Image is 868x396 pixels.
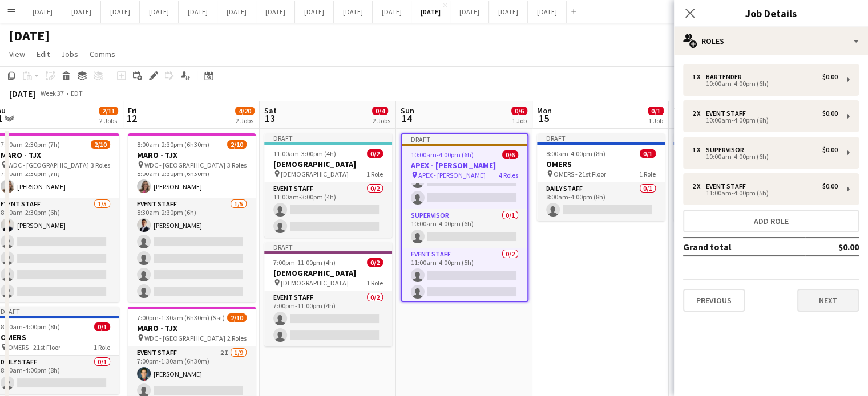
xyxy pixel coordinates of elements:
[683,238,805,256] td: Grand total
[263,112,277,125] span: 13
[90,49,115,59] span: Comms
[502,150,518,159] span: 0/6
[62,1,101,23] button: [DATE]
[1,140,60,149] span: 7:30am-2:30pm (7h)
[367,258,383,267] span: 0/2
[264,242,392,346] div: Draft7:00pm-11:00pm (4h)0/2[DEMOGRAPHIC_DATA] [DEMOGRAPHIC_DATA]1 RoleEvent Staff0/27:00pm-11:00p...
[673,133,801,221] div: Draft8:00am-4:00pm (8h)0/1OMERS OMERS - 21st Floor1 RoleDaily Staff0/18:00am-4:00pm (8h)
[256,1,295,23] button: [DATE]
[264,182,392,238] app-card-role: Event Staff0/211:00am-3:00pm (4h)
[264,159,392,169] h3: [DEMOGRAPHIC_DATA]
[401,105,414,116] span: Sun
[499,171,518,179] span: 4 Roles
[373,1,411,23] button: [DATE]
[126,112,137,125] span: 12
[673,105,687,116] span: Tue
[673,182,801,221] app-card-role: Daily Staff0/18:00am-4:00pm (8h)
[264,133,392,238] app-job-card: Draft11:00am-3:00pm (4h)0/2[DEMOGRAPHIC_DATA] [DEMOGRAPHIC_DATA]1 RoleEvent Staff0/211:00am-3:00p...
[706,182,750,190] div: Event Staff
[537,105,552,116] span: Mon
[683,210,859,232] button: Add role
[235,107,255,115] span: 4/20
[706,146,749,154] div: Supervisor
[706,109,750,117] div: Event Staff
[366,170,383,178] span: 1 Role
[144,334,225,342] span: WDC - [GEOGRAPHIC_DATA]
[673,133,801,142] div: Draft
[236,116,254,125] div: 2 Jobs
[537,133,665,221] app-job-card: Draft8:00am-4:00pm (8h)0/1OMERS OMERS - 21st Floor1 RoleDaily Staff0/18:00am-4:00pm (8h)
[264,242,392,251] div: Draft
[822,109,838,117] div: $0.00
[264,133,392,142] div: Draft
[692,117,838,123] div: 10:00am-4:00pm (6h)
[546,149,605,158] span: 8:00am-4:00pm (8h)
[38,89,66,97] span: Week 37
[273,149,336,158] span: 11:00am-3:00pm (4h)
[554,170,606,178] span: OMERS - 21st Floor
[37,49,50,59] span: Edit
[512,116,527,125] div: 1 Job
[692,146,706,154] div: 1 x
[264,268,392,278] h3: [DEMOGRAPHIC_DATA]
[295,1,334,23] button: [DATE]
[401,133,528,302] app-job-card: Draft10:00am-4:00pm (6h)0/6APEX - [PERSON_NAME] APEX - [PERSON_NAME]4 Roles10:00am-4:00pm (6h) Ev...
[822,73,838,81] div: $0.00
[672,112,687,125] span: 16
[692,73,706,81] div: 1 x
[99,116,118,125] div: 2 Jobs
[9,27,50,44] h1: [DATE]
[9,49,25,59] span: View
[402,134,527,144] div: Draft
[99,107,118,115] span: 2/11
[23,1,62,23] button: [DATE]
[805,238,859,256] td: $0.00
[128,133,256,302] app-job-card: 8:00am-2:30pm (6h30m)2/10MARO - TJX WDC - [GEOGRAPHIC_DATA]3 Roles Supervisor1/18:00am-2:30pm (6h...
[227,161,247,169] span: 3 Roles
[537,133,665,142] div: Draft
[797,289,859,312] button: Next
[692,154,838,160] div: 10:00am-4:00pm (6h)
[128,198,256,303] app-card-role: Event Staff1/58:30am-2:30pm (6h)[PERSON_NAME]
[128,105,137,116] span: Fri
[402,248,527,303] app-card-role: Event Staff0/211:00am-4:00pm (5h)
[511,107,527,115] span: 0/6
[537,182,665,221] app-card-role: Daily Staff0/18:00am-4:00pm (8h)
[706,73,746,81] div: Bartender
[1,322,60,331] span: 8:00am-4:00pm (8h)
[101,1,140,23] button: [DATE]
[144,161,225,169] span: WDC - [GEOGRAPHIC_DATA]
[366,279,383,287] span: 1 Role
[674,27,868,55] div: Roles
[692,109,706,117] div: 2 x
[334,1,373,23] button: [DATE]
[94,343,110,352] span: 1 Role
[128,150,256,160] h3: MARO - TJX
[128,159,256,198] app-card-role: Supervisor1/18:00am-2:30pm (6h30m)[PERSON_NAME]
[281,279,349,287] span: [DEMOGRAPHIC_DATA]
[9,88,35,99] div: [DATE]
[822,182,838,190] div: $0.00
[683,289,745,312] button: Previous
[450,1,489,23] button: [DATE]
[128,323,256,333] h3: MARO - TJX
[373,116,390,125] div: 2 Jobs
[402,209,527,248] app-card-role: Supervisor0/110:00am-4:00pm (6h)
[94,322,110,331] span: 0/1
[411,150,474,159] span: 10:00am-4:00pm (6h)
[528,1,567,23] button: [DATE]
[372,107,388,115] span: 0/4
[535,112,552,125] span: 15
[56,47,83,62] a: Jobs
[399,112,414,125] span: 14
[640,149,656,158] span: 0/1
[264,105,277,116] span: Sat
[273,258,336,267] span: 7:00pm-11:00pm (4h)
[411,1,450,23] button: [DATE]
[822,146,838,154] div: $0.00
[91,140,110,149] span: 2/10
[32,47,54,62] a: Edit
[137,140,209,149] span: 8:00am-2:30pm (6h30m)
